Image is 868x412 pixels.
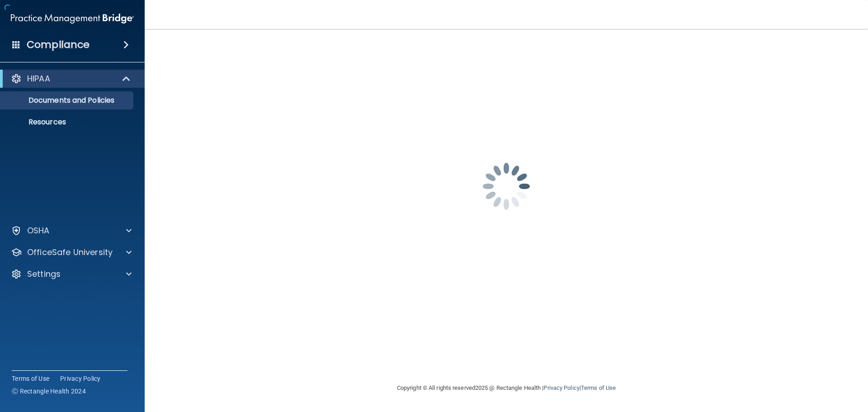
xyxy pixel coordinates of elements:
[27,247,113,258] p: OfficeSafe University
[6,118,129,127] p: Resources
[12,387,86,396] span: Ⓒ Rectangle Health 2024
[11,9,134,28] img: PMB logo
[27,269,61,279] p: Settings
[60,374,101,383] a: Privacy Policy
[11,247,132,258] a: OfficeSafe University
[341,374,671,403] div: Copyright © All rights reserved 2025 @ Rectangle Health | |
[27,73,50,84] p: HIPAA
[11,225,132,236] a: OSHA
[6,96,129,105] p: Documents and Policies
[581,384,616,391] a: Terms of Use
[543,384,579,391] a: Privacy Policy
[11,73,131,84] a: HIPAA
[27,225,50,236] p: OSHA
[11,269,132,279] a: Settings
[12,374,49,383] a: Terms of Use
[27,38,90,51] h4: Compliance
[461,141,552,232] img: spinner.e123f6fc.gif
